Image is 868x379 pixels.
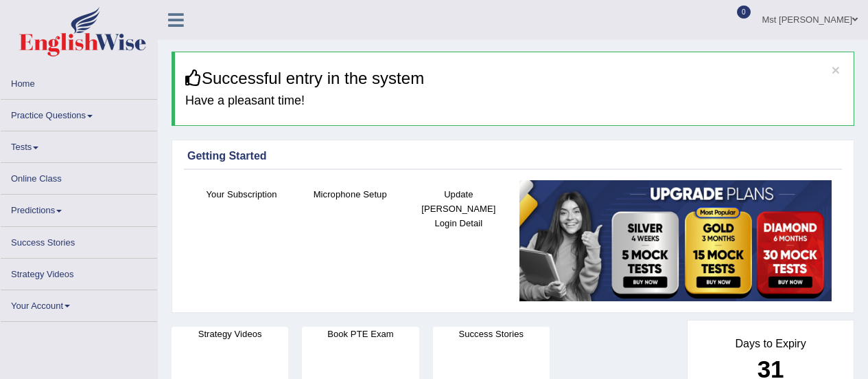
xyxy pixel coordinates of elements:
[185,69,843,87] h3: Successful entry in the system
[303,187,397,202] h4: Microphone Setup
[703,338,838,350] h4: Days to Expiry
[1,131,157,158] a: Tests
[1,227,157,254] a: Success Stories
[519,180,832,301] img: small5.jpg
[187,148,838,164] div: Getting Started
[194,187,289,202] h4: Your Subscription
[1,259,157,285] a: Strategy Videos
[1,68,157,95] a: Home
[433,327,550,341] h4: Success Stories
[411,187,506,230] h4: Update [PERSON_NAME] Login Detail
[302,327,419,341] h4: Book PTE Exam
[172,327,288,341] h4: Strategy Videos
[1,163,157,190] a: Online Class
[832,63,840,77] button: ×
[1,100,157,127] a: Practice Questions
[185,94,843,108] h4: Have a pleasant time!
[1,195,157,221] a: Predictions
[737,6,751,19] span: 0
[1,290,157,317] a: Your Account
